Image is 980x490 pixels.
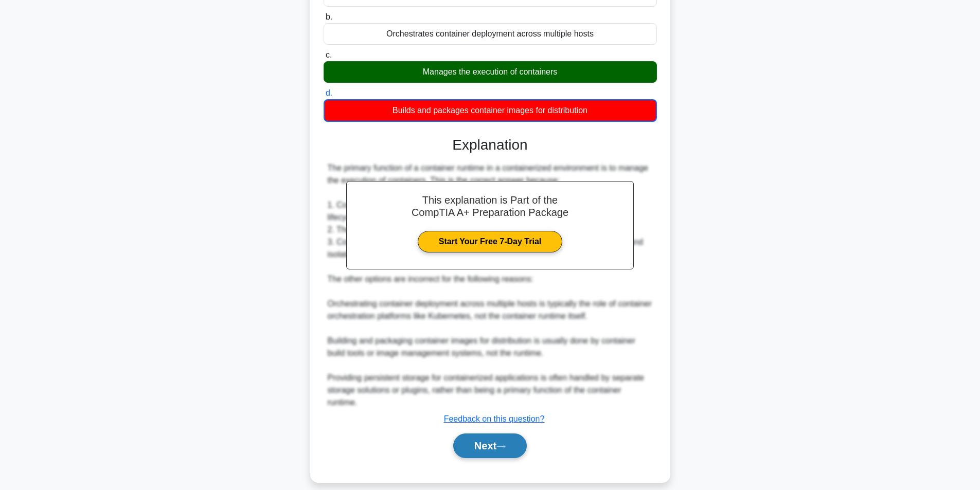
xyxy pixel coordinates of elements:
[326,88,332,97] span: d.
[328,162,653,409] div: The primary function of a container runtime in a containerized environment is to manage the execu...
[444,414,545,423] a: Feedback on this question?
[324,23,657,45] div: Orchestrates container deployment across multiple hosts
[418,231,562,252] a: Start Your Free 7-Day Trial
[324,61,657,83] div: Manages the execution of containers
[453,433,527,458] button: Next
[326,12,332,21] span: b.
[330,136,651,154] h3: Explanation
[324,99,657,122] div: Builds and packages container images for distribution
[326,50,332,59] span: c.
